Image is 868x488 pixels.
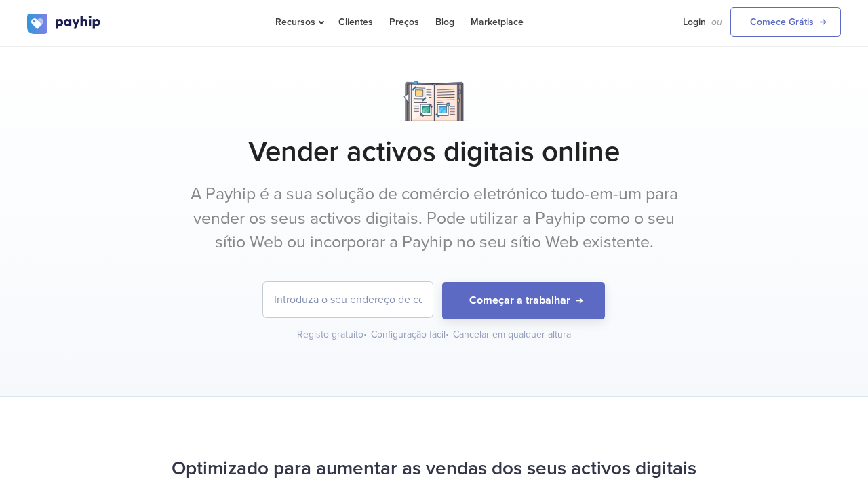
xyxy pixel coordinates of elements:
[442,282,605,319] button: Começar a trabalhar
[180,182,688,255] p: A Payhip é a sua solução de comércio eletrónico tudo-em-um para vender os seus activos digitais. ...
[446,329,449,340] span: •
[453,328,571,342] div: Cancelar em qualquer altura
[27,135,841,169] h1: Vender activos digitais online
[263,282,433,317] input: Introduza o seu endereço de correio eletrónico
[27,14,102,34] img: logo.svg
[275,16,322,28] span: Recursos
[730,7,841,37] a: Comece Grátis
[297,328,368,342] div: Registo gratuito
[363,329,367,340] span: •
[400,81,469,121] img: Notebook.png
[27,451,841,487] h2: Optimizado para aumentar as vendas dos seus activos digitais
[371,328,450,342] div: Configuração fácil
